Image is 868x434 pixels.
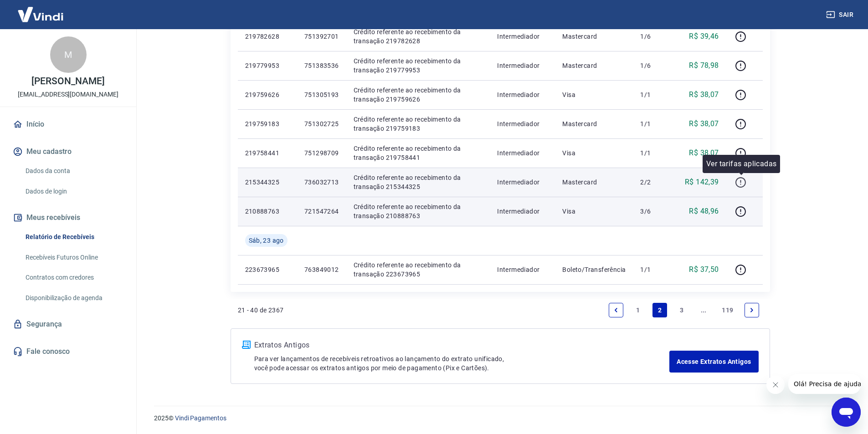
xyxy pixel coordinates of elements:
p: Intermediador [497,61,548,70]
p: Crédito referente ao recebimento da transação 223673965 [354,260,483,279]
a: Page 2 is your current page [652,303,667,317]
p: Ver tarifas aplicadas [706,158,776,169]
p: Intermediador [497,119,548,128]
p: Mastercard [562,178,626,187]
p: Crédito referente ao recebimento da transação 219759183 [354,115,483,133]
p: R$ 78,98 [689,60,719,71]
iframe: Botão para abrir a janela de mensagens [832,398,861,427]
p: 219759183 [245,119,290,128]
p: 223673965 [245,265,290,274]
p: 21 - 40 de 2367 [238,306,284,315]
p: [EMAIL_ADDRESS][DOMAIN_NAME] [18,90,118,99]
a: Previous page [609,303,623,317]
a: Recebíveis Futuros Online [22,248,125,267]
p: 736032713 [304,178,339,187]
p: Intermediador [497,90,548,99]
a: Page 1 [631,303,645,317]
span: Sáb, 23 ago [249,236,284,245]
img: Vindi [11,0,70,28]
p: R$ 142,39 [685,177,719,188]
p: 1/6 [640,61,667,70]
a: Jump forward [696,303,711,317]
button: Meu cadastro [11,142,125,162]
p: Para ver lançamentos de recebíveis retroativos ao lançamento do extrato unificado, você pode aces... [254,354,670,373]
ul: Pagination [605,299,762,321]
p: 751383536 [304,61,339,70]
p: 2025 © [154,414,846,423]
p: 2/2 [640,178,667,187]
p: R$ 38,07 [689,148,719,158]
p: 751305193 [304,90,339,99]
p: R$ 48,96 [689,206,719,217]
p: 219759626 [245,90,290,99]
p: Visa [562,90,626,99]
p: 751392701 [304,32,339,41]
p: Intermediador [497,207,548,216]
a: Next page [745,303,759,317]
p: Intermediador [497,32,548,41]
p: 215344325 [245,178,290,187]
a: Início [11,114,125,134]
p: 1/1 [640,90,667,99]
p: 3/6 [640,207,667,216]
p: Crédito referente ao recebimento da transação 210888763 [354,202,483,220]
p: Crédito referente ao recebimento da transação 219758441 [354,144,483,162]
a: Page 3 [674,303,689,317]
p: 1/1 [640,148,667,158]
p: Mastercard [562,32,626,41]
p: Crédito referente ao recebimento da transação 219782628 [354,27,483,46]
p: Extratos Antigos [254,340,670,351]
a: Contratos com credores [22,268,125,287]
p: 751298709 [304,148,339,158]
p: Crédito referente ao recebimento da transação 215344325 [354,173,483,191]
button: Meus recebíveis [11,208,125,228]
p: Crédito referente ao recebimento da transação 219779953 [354,56,483,75]
p: 219782628 [245,32,290,41]
img: ícone [242,341,251,349]
p: 219758441 [245,148,290,158]
button: Sair [824,6,857,23]
p: R$ 37,50 [689,264,719,275]
p: 1/6 [640,32,667,41]
p: Intermediador [497,178,548,187]
a: Segurança [11,314,125,334]
a: Disponibilização de agenda [22,289,125,307]
a: Fale conosco [11,342,125,362]
p: 219779953 [245,61,290,70]
a: Acesse Extratos Antigos [669,351,758,373]
a: Dados da conta [22,162,125,180]
p: R$ 39,46 [689,31,719,42]
p: Visa [562,148,626,158]
p: Intermediador [497,265,548,274]
p: R$ 38,07 [689,118,719,129]
p: 1/1 [640,119,667,128]
p: Mastercard [562,119,626,128]
p: Boleto/Transferência [562,265,626,274]
a: Vindi Pagamentos [175,414,226,422]
p: Intermediador [497,148,548,158]
p: R$ 38,07 [689,89,719,100]
p: 751302725 [304,119,339,128]
span: Olá! Precisa de ajuda? [5,6,77,14]
iframe: Fechar mensagem [766,376,785,394]
iframe: Mensagem da empresa [788,374,861,394]
div: M [50,36,87,73]
p: Crédito referente ao recebimento da transação 219759626 [354,86,483,104]
a: Page 119 [718,303,737,317]
a: Dados de login [22,182,125,201]
p: 763849012 [304,265,339,274]
p: Mastercard [562,61,626,70]
p: 1/1 [640,265,667,274]
p: 210888763 [245,207,290,216]
p: Visa [562,207,626,216]
a: Relatório de Recebíveis [22,228,125,246]
p: 721547264 [304,207,339,216]
p: [PERSON_NAME] [31,77,104,86]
